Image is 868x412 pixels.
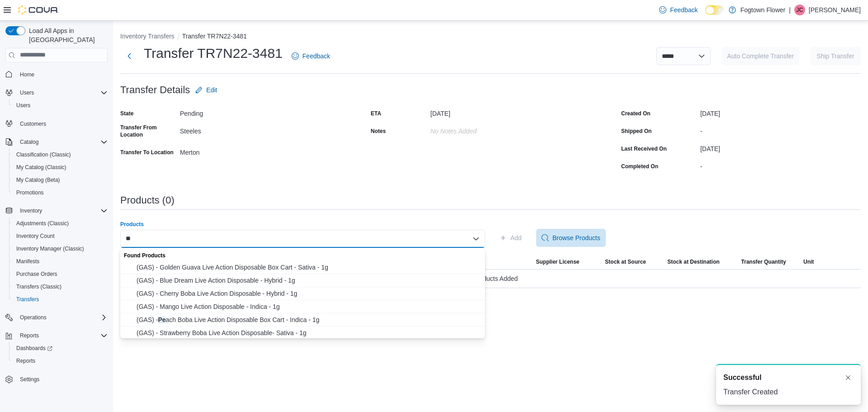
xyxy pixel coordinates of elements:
span: Dashboards [16,345,52,352]
div: Notification [723,372,854,383]
a: Home [16,69,38,80]
div: Steeles [180,124,301,135]
a: My Catalog (Classic) [13,162,70,173]
button: Dismiss toast [843,372,854,383]
button: Home [2,68,111,81]
button: Users [2,86,111,99]
span: Inventory Manager (Classic) [13,243,108,254]
h3: Products (0) [120,195,175,206]
div: [DATE] [700,106,861,117]
button: Auto Complete Transfer [722,47,799,65]
span: Supplier License [536,258,580,265]
span: Users [16,102,30,109]
label: Products [120,221,144,228]
span: Inventory [20,207,42,214]
span: Transfers (Classic) [16,283,61,290]
p: | [789,5,791,15]
span: Adjustments (Classic) [16,220,69,227]
label: Transfer To Location [120,149,174,156]
span: Transfer Quantity [741,258,786,265]
span: Customers [16,118,108,129]
span: Classification (Classic) [13,149,108,160]
a: Inventory Count [13,231,58,242]
a: Users [13,100,34,111]
span: Manifests [16,258,39,265]
button: Transfer TR7N22-3481 [182,33,247,40]
button: (GAS) - Golden Guava Live Action Disposable Box Cart - Sativa - 1g [120,261,485,274]
button: Reports [9,355,111,367]
span: Operations [16,312,108,323]
button: (GAS) - Cherry Boba Live Action Disposable - Hybrid - 1g [120,287,485,300]
span: Reports [20,332,39,339]
button: Stock at Destination [660,255,727,269]
button: Reports [16,330,42,341]
span: Stock at Source [605,258,646,265]
button: (GAS) - Mango Live Action Disposable - Indica - 1g [120,300,485,313]
span: Manifests [13,256,108,267]
span: Feedback [302,52,330,61]
nav: An example of EuiBreadcrumbs [120,32,861,43]
span: Users [16,87,108,98]
span: Edit [206,85,217,95]
span: Inventory [16,205,108,216]
button: Adjustments (Classic) [9,217,111,230]
button: Users [16,87,38,98]
label: Completed On [621,163,658,170]
button: Transfers (Classic) [9,280,111,293]
a: Customers [16,118,50,129]
div: Found Products [120,248,485,261]
label: State [120,110,133,117]
span: Inventory Manager (Classic) [16,245,84,252]
span: Classification (Classic) [16,151,71,158]
span: Catalog [16,137,108,147]
a: Feedback [656,1,701,19]
span: My Catalog (Classic) [13,162,108,173]
a: Classification (Classic) [13,149,75,160]
button: Stock at Source [592,255,660,269]
button: Reports [2,329,111,342]
span: Catalog [20,138,38,146]
a: Manifests [13,256,43,267]
label: Notes [371,128,386,135]
nav: Complex example [5,64,108,410]
h3: Transfer Details [120,85,190,95]
button: Catalog [16,137,42,147]
button: Inventory Manager (Classic) [9,242,111,255]
div: Pending [180,106,301,117]
img: Cova [18,5,59,14]
span: Reports [16,357,35,365]
span: Promotions [13,187,108,198]
span: No Products Added [463,273,518,284]
a: Transfers (Classic) [13,281,65,292]
label: Created On [621,110,651,117]
button: Unit [800,255,834,269]
span: My Catalog (Beta) [13,175,108,185]
div: Merton [180,145,301,156]
span: Browse Products [552,233,600,242]
button: Inventory [16,205,46,216]
span: Ship Transfer [816,52,854,61]
button: Catalog [2,136,111,148]
button: Operations [2,311,111,324]
button: (GAS) - Blue Dream Live Action Disposable - Hybrid - 1g [120,274,485,287]
span: Settings [16,374,108,385]
div: No Notes added [430,124,552,135]
button: Manifests [9,255,111,268]
div: - [700,159,861,170]
a: Purchase Orders [13,269,61,279]
span: Adjustments (Classic) [13,218,108,229]
a: Dashboards [13,343,56,354]
button: My Catalog (Beta) [9,174,111,186]
button: Transfers [9,293,111,306]
span: Purchase Orders [16,270,57,278]
button: Transfer Quantity [727,255,800,269]
button: Promotions [9,186,111,199]
input: Dark Mode [705,5,724,15]
span: Transfers [16,296,39,303]
span: My Catalog (Beta) [16,176,60,184]
span: Add [510,233,522,242]
p: [PERSON_NAME] [809,5,861,15]
span: Promotions [16,189,44,196]
button: Edit [192,81,221,99]
button: Ship Transfer [810,47,861,65]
